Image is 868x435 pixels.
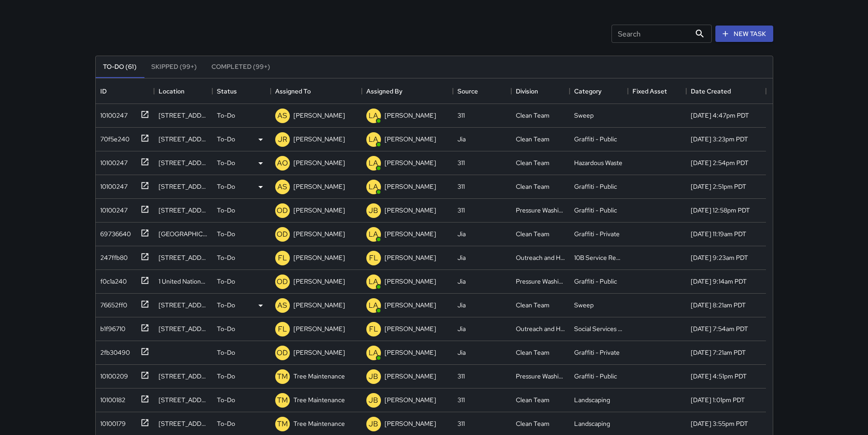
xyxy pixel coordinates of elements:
div: 8/21/2025, 8:21am PDT [691,300,746,310]
p: JR [278,134,287,145]
p: LA [369,134,378,145]
div: 300 Gough Street [159,300,208,310]
p: JB [369,371,378,382]
div: Social Services Support [574,324,623,333]
div: 8/21/2025, 7:54am PDT [691,324,748,333]
p: To-Do [217,348,235,357]
p: AO [277,158,288,169]
p: FL [369,253,378,264]
div: 4/19/2025, 3:55pm PDT [691,419,748,428]
div: 333 Franklin Street [159,253,208,262]
div: Graffiti - Public [574,182,617,191]
p: [PERSON_NAME] [293,277,345,286]
div: Jia [457,135,466,144]
p: OD [277,229,288,240]
div: 2-98 Colusa Place [159,158,208,167]
div: 66 Grove Street [159,372,208,381]
div: 10100247 [97,202,128,215]
p: LA [369,229,378,240]
p: To-Do [217,300,235,310]
div: Clean Team [516,395,550,404]
p: [PERSON_NAME] [293,158,345,167]
p: [PERSON_NAME] [293,229,345,238]
div: ID [100,78,107,104]
div: 14 Haight Street [159,182,208,191]
div: Graffiti - Public [574,206,617,215]
div: 10B Service Request [574,253,623,262]
div: Clean Team [516,419,550,428]
button: New Task [715,26,773,42]
div: Assigned To [271,78,362,104]
div: Pressure Washing [516,372,565,381]
div: Sweep [574,111,594,120]
div: Clean Team [516,158,550,167]
p: JB [369,419,378,430]
p: [PERSON_NAME] [385,158,436,167]
div: Outreach and Hospitality [516,324,565,333]
p: [PERSON_NAME] [385,182,436,191]
p: [PERSON_NAME] [385,348,436,357]
div: 8/21/2025, 9:14am PDT [691,277,747,286]
p: [PERSON_NAME] [293,182,345,191]
p: OD [277,276,288,287]
div: 14 Larkin Street [159,324,208,333]
div: Landscaping [574,395,610,404]
p: [PERSON_NAME] [385,277,436,286]
div: Clean Team [516,348,550,357]
div: Source [457,78,478,104]
div: Graffiti - Private [574,229,620,238]
div: 10100247 [97,178,128,191]
p: Tree Maintenance [293,419,345,428]
div: Clean Team [516,182,550,191]
div: 311 [457,395,465,404]
p: AS [277,110,287,121]
div: Category [574,78,601,104]
p: [PERSON_NAME] [293,111,345,120]
p: To-Do [217,206,235,215]
p: To-Do [217,419,235,428]
p: [PERSON_NAME] [385,135,436,144]
div: Fixed Asset [628,78,686,104]
div: Graffiti - Public [574,372,617,381]
div: 311 [457,158,465,167]
p: FL [369,324,378,335]
p: [PERSON_NAME] [385,111,436,120]
p: To-Do [217,111,235,120]
div: 8/21/2025, 12:58pm PDT [691,206,750,215]
p: TM [277,419,288,430]
div: 8/21/2025, 2:51pm PDT [691,182,746,191]
div: 8/21/2025, 9:23am PDT [691,253,748,262]
div: 311 [457,206,465,215]
div: 10100247 [97,107,128,120]
p: FL [278,324,287,335]
div: 10100247 [97,155,128,167]
p: [PERSON_NAME] [385,419,436,428]
div: 1 United Nations Plz [159,277,208,286]
button: To-Do (61) [96,56,144,78]
div: 1150 Market Street [159,135,208,144]
p: To-Do [217,324,235,333]
div: 1 South Van Ness Avenue [159,206,208,215]
div: Division [516,78,538,104]
div: 1484 Market Street [159,229,208,238]
p: [PERSON_NAME] [293,253,345,262]
p: [PERSON_NAME] [385,372,436,381]
p: [PERSON_NAME] [385,300,436,310]
p: LA [369,110,378,121]
p: To-Do [217,253,235,262]
div: 10100182 [97,392,125,404]
div: Clean Team [516,229,550,238]
p: To-Do [217,395,235,404]
div: 4/25/2025, 1:01pm PDT [691,395,745,404]
p: [PERSON_NAME] [385,206,436,215]
div: 8/21/2025, 2:54pm PDT [691,158,749,167]
div: Assigned To [275,78,311,104]
p: [PERSON_NAME] [385,229,436,238]
div: 10100209 [97,368,128,381]
div: Jia [457,277,466,286]
p: Tree Maintenance [293,395,345,404]
div: Pressure Washing [516,206,565,215]
div: Sweep [574,300,594,310]
p: To-Do [217,229,235,238]
p: AS [277,181,287,192]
